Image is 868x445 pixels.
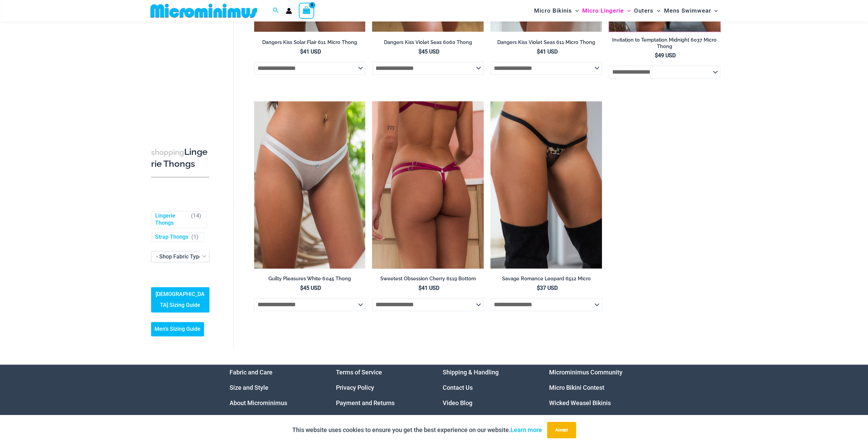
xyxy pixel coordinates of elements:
[254,276,366,282] h2: Guilty Pleasures White 6045 Thong
[580,2,632,19] a: Micro LingerieMenu ToggleMenu Toggle
[336,365,426,411] nav: Menu
[300,285,303,291] span: $
[572,2,579,19] span: Menu Toggle
[151,287,209,312] a: [DEMOGRAPHIC_DATA] Sizing Guide
[443,365,532,411] aside: Footer Widget 3
[300,48,303,55] span: $
[300,48,321,55] bdi: 41 USD
[582,2,624,19] span: Micro Lingerie
[151,148,184,157] span: shopping
[300,285,321,291] bdi: 45 USD
[193,212,199,219] span: 14
[549,365,639,411] aside: Footer Widget 4
[418,48,439,55] bdi: 45 USD
[418,48,422,55] span: $
[193,234,196,240] span: 1
[655,52,676,59] bdi: 49 USD
[609,37,720,52] a: Invitation to Temptation Midnight 6037 Micro Thong
[151,146,209,170] h3: Lingerie Thongs
[531,1,721,20] nav: Site Navigation
[418,285,422,291] span: $
[634,2,653,19] span: Outers
[490,39,602,48] a: Dangers Kiss Violet Seas 611 Micro Thong
[490,101,602,268] img: Savage Romance Leopard 6512 Micro 01
[336,365,426,411] aside: Footer Widget 2
[254,101,366,268] a: Guilty Pleasures White 6045 Thong 01Guilty Pleasures White 1045 Bra 6045 Thong 06Guilty Pleasures...
[336,369,382,376] a: Terms of Service
[532,2,580,19] a: Micro BikinisMenu ToggleMenu Toggle
[664,2,711,19] span: Mens Swimwear
[534,2,572,19] span: Micro Bikinis
[372,39,484,48] a: Dangers Kiss Violet Seas 6060 Thong
[653,2,660,19] span: Menu Toggle
[191,234,198,241] span: ( )
[662,2,719,19] a: Mens SwimwearMenu ToggleMenu Toggle
[490,276,602,284] a: Savage Romance Leopard 6512 Micro
[549,369,622,376] a: Microminimus Community
[336,399,395,406] a: Payment and Returns
[254,39,366,46] h2: Dangers Kiss Solar Flair 611 Micro Thong
[443,399,472,406] a: Video Blog
[254,39,366,48] a: Dangers Kiss Solar Flair 611 Micro Thong
[254,101,366,268] img: Guilty Pleasures White 6045 Thong 01
[156,253,202,260] span: - Shop Fabric Type
[372,101,484,268] a: Sweetest Obsession Cherry 6119 Bottom 1939 01Sweetest Obsession Cherry 1129 Bra 6119 Bottom 1939 ...
[372,39,484,46] h2: Dangers Kiss Violet Seas 6060 Thong
[151,251,209,262] span: - Shop Fabric Type
[511,426,542,433] a: Learn more
[151,322,204,336] a: Men’s Sizing Guide
[372,101,484,268] img: Sweetest Obsession Cherry 1129 Bra 6119 Bottom 1939 04
[336,384,374,391] a: Privacy Policy
[292,425,542,435] p: This website uses cookies to ensure you get the best experience on our website.
[191,212,201,227] span: ( )
[155,212,188,227] a: Lingerie Thongs
[443,384,473,391] a: Contact Us
[490,276,602,282] h2: Savage Romance Leopard 6512 Micro
[549,399,611,406] a: Wicked Weasel Bikinis
[547,422,576,438] button: Accept
[536,285,557,291] bdi: 37 USD
[151,251,209,262] span: - Shop Fabric Type
[632,2,662,19] a: OutersMenu ToggleMenu Toggle
[230,384,268,391] a: Size and Style
[536,48,557,55] bdi: 41 USD
[299,3,314,18] a: View Shopping Cart, empty
[286,8,292,14] a: Account icon link
[155,234,188,241] a: Strap Thongs
[254,276,366,284] a: Guilty Pleasures White 6045 Thong
[490,39,602,46] h2: Dangers Kiss Violet Seas 611 Micro Thong
[536,48,540,55] span: $
[490,101,602,268] a: Savage Romance Leopard 6512 Micro 01Savage Romance Leopard 6512 Micro 02Savage Romance Leopard 65...
[655,52,658,59] span: $
[443,369,499,376] a: Shipping & Handling
[372,276,484,282] h2: Sweetest Obsession Cherry 6119 Bottom
[536,285,540,291] span: $
[372,276,484,284] a: Sweetest Obsession Cherry 6119 Bottom
[549,365,639,411] nav: Menu
[230,399,287,406] a: About Microminimus
[549,384,604,391] a: Micro Bikini Contest
[609,37,720,49] h2: Invitation to Temptation Midnight 6037 Micro Thong
[148,3,260,18] img: MM SHOP LOGO FLAT
[711,2,718,19] span: Menu Toggle
[273,6,279,15] a: Search icon link
[230,365,319,411] aside: Footer Widget 1
[624,2,631,19] span: Menu Toggle
[230,365,319,411] nav: Menu
[443,365,532,411] nav: Menu
[230,369,273,376] a: Fabric and Care
[418,285,439,291] bdi: 41 USD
